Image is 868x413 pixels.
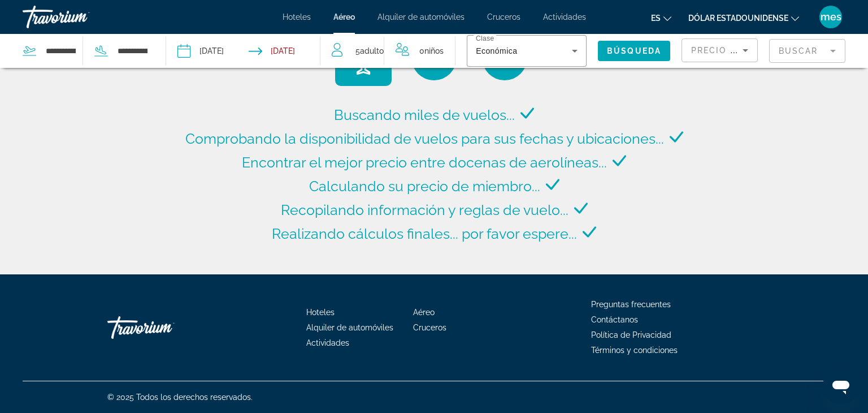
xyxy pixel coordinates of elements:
[320,34,455,68] button: Travelers: 5 adults, 0 children
[688,14,788,23] font: Dólar estadounidense
[272,225,577,242] span: Realizando cálculos finales... por favor espere...
[487,12,520,21] a: Cruceros
[413,308,435,317] a: Aéreo
[424,46,444,55] span: Niños
[691,46,779,55] span: Precio más bajo
[377,12,465,21] a: Alquiler de automóviles
[688,10,799,26] button: Cambiar moneda
[185,130,664,147] span: Comprobando la disponibilidad de vuelos para sus fechas y ubicaciones...
[419,43,444,59] span: 0
[242,154,607,171] span: Encontrar el mejor precio entre docenas de aerolíneas...
[107,393,253,402] font: © 2025 Todos los derechos reservados.
[591,315,638,324] a: Contáctanos
[177,34,224,68] button: Depart date: Oct 5, 2025
[543,12,586,21] a: Actividades
[591,330,671,339] a: Política de Privacidad
[306,338,349,347] a: Actividades
[309,178,540,195] span: Calculando su precio de miembro...
[23,2,136,32] a: Travorium
[591,300,671,309] a: Preguntas frecuentes
[334,106,515,123] span: Buscando miles de vuelos...
[306,308,335,317] a: Hoteles
[769,38,845,63] button: Filter
[355,43,384,59] span: 5
[816,5,845,29] button: Menú de usuario
[107,311,220,345] a: Travorium
[598,41,670,61] button: Búsqueda
[333,12,355,21] a: Aéreo
[249,34,295,68] button: Return date: Oct 9, 2025
[413,323,446,332] a: Cruceros
[306,323,393,332] a: Alquiler de automóviles
[283,12,311,21] a: Hoteles
[360,46,384,55] span: Adulto
[691,44,748,57] mat-select: Sort by
[281,201,568,218] span: Recopilando información y reglas de vuelo...
[476,46,517,55] span: Económica
[651,10,671,26] button: Cambiar idioma
[607,46,661,55] span: Búsqueda
[823,368,859,404] iframe: Botón para iniciar la ventana de mensajería
[651,14,661,23] font: es
[821,11,841,23] font: mes
[591,346,678,355] a: Términos y condiciones
[476,35,494,42] mat-label: Clase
